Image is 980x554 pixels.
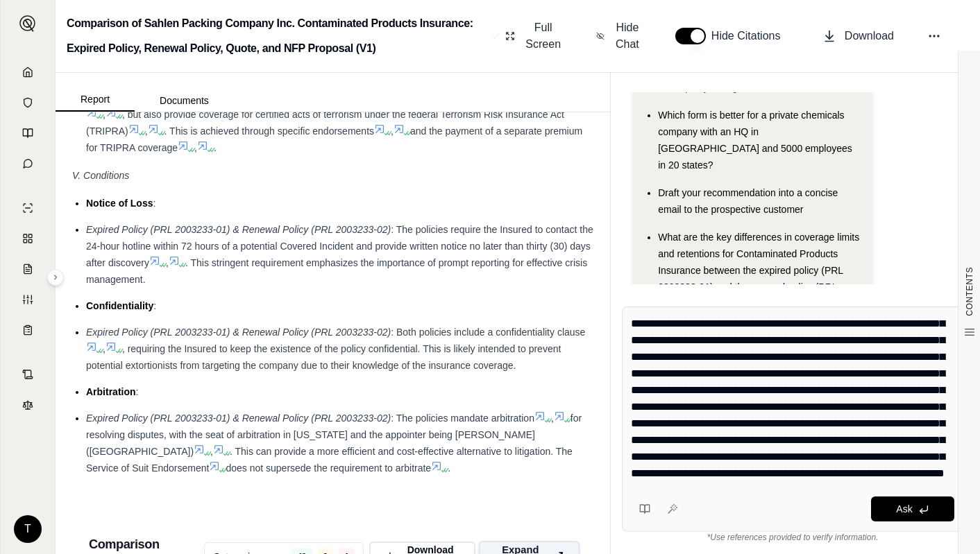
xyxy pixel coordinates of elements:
[86,109,564,137] span: , but also provide coverage for certified acts of terrorism under the federal Terrorism Risk Insu...
[613,19,642,53] span: Hide Chat
[86,413,582,457] span: for resolving disputes, with the seat of arbitration in [US_STATE] and the appointer being [PERSO...
[551,413,554,424] span: ,
[135,89,234,112] button: Documents
[9,391,47,419] a: Legal Search Engine
[194,142,197,153] span: ,
[658,110,852,171] span: Which form is better for a private chemicals company with an HQ in [GEOGRAPHIC_DATA] and 5000 emp...
[523,19,563,53] span: Full Screen
[9,58,47,86] a: Home
[500,14,568,58] button: Full Screen
[871,496,954,521] button: Ask
[210,446,213,457] span: ,
[86,198,153,209] span: Notice of Loss
[86,413,391,424] span: Expired Policy (PRL 2003233-01) & Renewal Policy (PRL 2003233-02)
[164,125,374,137] span: . This is achieved through specific endorsements
[658,187,838,215] span: Draft your recommendation into a concise email to the prospective customer
[9,150,47,178] a: Chat
[86,224,593,268] span: : The policies require the Insured to contact the 24-hour hotline within 72 hours of a potential ...
[817,22,899,50] button: Download
[391,327,585,338] span: : Both policies include a confidentiality clause
[145,125,148,137] span: ,
[103,343,105,354] span: ,
[153,198,155,209] span: :
[622,532,963,543] div: *Use references provided to verify information.
[591,14,648,58] button: Hide Chat
[86,386,136,397] span: Arbitration
[9,361,47,388] a: Contract Analysis
[658,232,859,309] span: What are the key differences in coverage limits and retentions for Contaminated Products Insuranc...
[72,170,129,181] em: V. Conditions
[391,125,394,137] span: ,
[86,224,391,235] span: Expired Policy (PRL 2003233-01) & Renewal Policy (PRL 2003233-02)
[86,257,587,285] span: . This stringent requirement emphasizes the importance of prompt reporting for effective crisis m...
[214,142,217,153] span: .
[67,11,488,61] h2: Comparison of Sahlen Packing Company Inc. Contaminated Products Insurance: Expired Policy, Renewa...
[86,343,561,371] span: , requiring the Insured to keep the existence of the policy confidential. This is likely intended...
[14,515,42,543] div: T
[845,28,894,44] span: Download
[226,462,431,474] span: does not supersede the requirement to arbitrate
[9,255,47,283] a: Claim Coverage
[896,503,912,514] span: Ask
[136,386,139,397] span: :
[86,125,582,153] span: and the payment of a separate premium for TRIPRA coverage
[56,88,135,112] button: Report
[86,300,153,311] span: Confidentiality
[166,257,169,268] span: ,
[86,327,391,338] span: Expired Policy (PRL 2003233-01) & Renewal Policy (PRL 2003233-02)
[9,316,47,344] a: Coverage Table
[448,462,450,474] span: .
[14,10,42,37] button: Expand sidebar
[9,286,47,313] a: Custom Report
[86,446,573,474] span: . This can provide a more efficient and cost-effective alternative to litigation. The Service of ...
[964,267,975,316] span: CONTENTS
[19,15,36,32] img: Expand sidebar
[153,300,156,311] span: :
[711,28,789,44] span: Hide Citations
[9,194,47,222] a: Single Policy
[9,89,47,116] a: Documents Vault
[391,413,534,424] span: : The policies mandate arbitration
[9,119,47,147] a: Prompt Library
[47,269,64,286] button: Expand sidebar
[9,225,47,252] a: Policy Comparisons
